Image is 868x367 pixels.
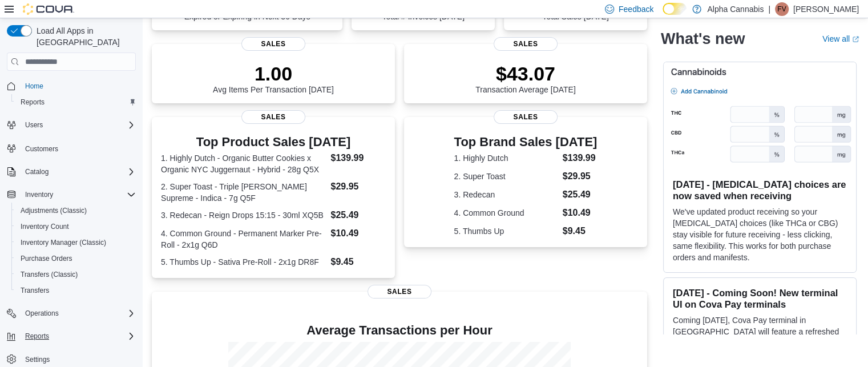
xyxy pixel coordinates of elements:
a: Adjustments (Classic) [16,204,91,217]
span: Customers [21,141,136,155]
dt: 3. Redecan [454,189,558,200]
span: Users [25,120,43,130]
button: Inventory Manager (Classic) [11,235,140,251]
button: Adjustments (Classic) [11,203,140,219]
dd: $139.99 [563,151,597,165]
button: Operations [21,306,63,320]
dt: 2. Super Toast [454,171,558,182]
dd: $9.45 [330,255,385,269]
p: 1.00 [213,62,334,85]
span: Adjustments (Classic) [16,204,136,217]
span: Inventory Count [16,220,136,233]
img: Cova [23,3,74,15]
span: Reports [25,332,49,341]
span: Sales [241,37,305,51]
dt: 5. Thumbs Up [454,225,558,237]
dd: $25.49 [563,188,597,201]
h3: [DATE] - [MEDICAL_DATA] choices are now saved when receiving [673,179,847,201]
span: Reports [21,329,136,343]
dt: 5. Thumbs Up - Sativa Pre-Roll - 2x1g DR8F [161,256,326,268]
a: Purchase Orders [16,252,77,265]
span: Sales [241,110,305,124]
button: Inventory [21,188,58,201]
dd: $9.45 [563,224,597,238]
div: Transaction Average [DATE] [475,62,576,94]
button: Inventory [2,187,140,203]
span: Home [25,82,43,91]
button: Reports [2,328,140,344]
h3: Top Product Sales [DATE] [161,135,386,149]
dd: $10.49 [563,206,597,220]
dd: $139.99 [330,151,385,165]
button: Catalog [2,164,140,180]
a: Inventory Count [16,220,74,233]
p: $43.07 [475,62,576,85]
dt: 4. Common Ground - Permanent Marker Pre-Roll - 2x1g Q6D [161,228,326,251]
dt: 2. Super Toast - Triple [PERSON_NAME] Supreme - Indica - 7g Q5F [161,181,326,204]
input: Dark Mode [663,3,687,15]
button: Inventory Count [11,219,140,235]
dd: $10.49 [330,227,385,240]
span: Transfers (Classic) [21,270,78,279]
span: FV [777,2,786,16]
a: Home [21,79,48,93]
button: Reports [11,94,140,110]
button: Users [21,118,47,132]
span: Purchase Orders [16,252,136,265]
button: Purchase Orders [11,251,140,267]
svg: External link [852,36,859,43]
h3: [DATE] - Coming Soon! New terminal UI on Cova Pay terminals [673,287,847,310]
a: View allExternal link [822,34,859,43]
span: Sales [494,37,558,51]
a: Customers [21,142,63,156]
span: Sales [368,285,431,299]
dd: $29.95 [563,170,597,183]
p: [PERSON_NAME] [793,2,859,16]
a: Settings [21,353,54,366]
dt: 1. Highly Dutch [454,152,558,164]
p: We've updated product receiving so your [MEDICAL_DATA] choices (like THCa or CBG) stay visible fo... [673,206,847,263]
button: Transfers [11,283,140,299]
p: | [768,2,770,16]
p: Coming [DATE], Cova Pay terminal in [GEOGRAPHIC_DATA] will feature a refreshed user interface des... [673,314,847,360]
span: Inventory Manager (Classic) [21,238,106,247]
span: Inventory Manager (Classic) [16,236,136,249]
span: Inventory [25,190,53,199]
span: Inventory Count [21,222,69,231]
span: Operations [25,309,59,318]
span: Purchase Orders [21,254,72,263]
span: Load All Apps in [GEOGRAPHIC_DATA] [32,25,136,48]
span: Transfers [16,284,136,297]
span: Home [21,79,136,93]
button: Users [2,117,140,133]
div: Francis Villeneuve [775,2,789,16]
div: Avg Items Per Transaction [DATE] [213,62,334,94]
dt: 1. Highly Dutch - Organic Butter Cookies x Organic NYC Juggernaut - Hybrid - 28g Q5X [161,152,326,175]
button: Home [2,78,140,94]
button: Operations [2,305,140,321]
dd: $25.49 [330,208,385,222]
span: Inventory [21,188,136,201]
span: Sales [494,110,558,124]
span: Adjustments (Classic) [21,206,87,215]
a: Inventory Manager (Classic) [16,236,111,249]
span: Customers [25,144,58,154]
a: Transfers [16,284,54,297]
dt: 4. Common Ground [454,207,558,219]
button: Reports [21,329,54,343]
span: Users [21,118,136,132]
a: Transfers (Classic) [16,268,82,281]
button: Customers [2,140,140,156]
span: Operations [21,306,136,320]
dt: 3. Redecan - Reign Drops 15:15 - 30ml XQ5B [161,209,326,221]
span: Transfers (Classic) [16,268,136,281]
a: Reports [16,95,49,109]
span: Settings [25,355,50,364]
h2: What's new [661,30,745,48]
span: Settings [21,352,136,366]
span: Reports [21,98,45,107]
dd: $29.95 [330,180,385,193]
span: Feedback [619,3,653,15]
p: Alpha Cannabis [707,2,764,16]
span: Catalog [25,167,49,176]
